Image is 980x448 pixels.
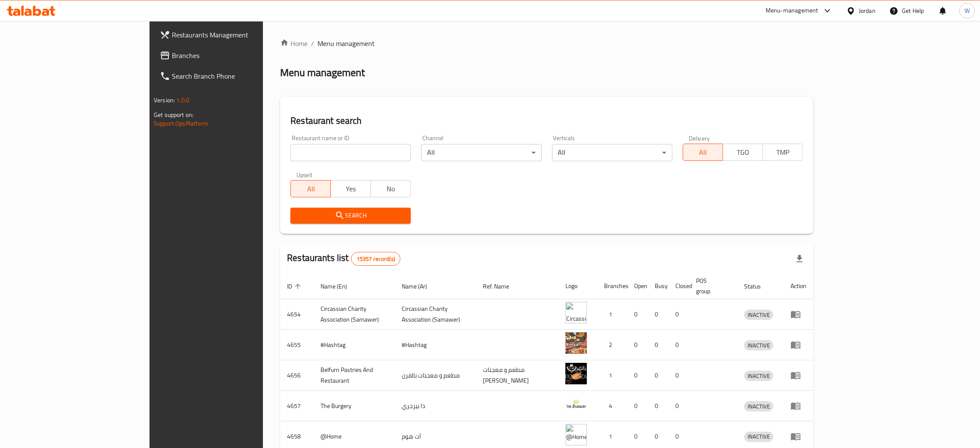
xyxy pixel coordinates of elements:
span: INACTIVE [744,371,773,381]
span: INACTIVE [744,432,773,442]
span: Name (En) [321,281,358,292]
span: Search [297,210,404,221]
a: Restaurants Management [153,25,313,45]
div: INACTIVE [744,432,773,442]
label: Upsell [296,172,312,178]
img: The Burgery [565,393,587,415]
h2: Menu management [280,66,365,80]
img: @Home [565,424,587,445]
span: Version: [154,95,175,106]
th: Busy [648,273,669,299]
td: ​Circassian ​Charity ​Association​ (Samawer) [395,299,476,330]
span: Yes [334,183,367,195]
td: مطعم و معجنات بالفرن [395,360,476,391]
div: Menu [791,370,806,380]
td: 1 [597,299,627,330]
img: #Hashtag [565,332,587,354]
span: Menu management [318,38,375,49]
div: Menu [791,309,806,319]
span: INACTIVE [744,402,773,411]
span: ID [287,281,303,292]
span: TMP [766,146,800,159]
span: Ref. Name [483,281,520,292]
button: Search [290,208,411,224]
span: INACTIVE [744,310,773,320]
td: 4 [597,391,627,421]
td: Belfurn Pastries And Restaurant [314,360,395,391]
div: Total records count [351,252,400,266]
h2: Restaurants list [287,252,400,266]
td: 0 [627,299,648,330]
div: INACTIVE [744,340,773,350]
div: INACTIVE [744,371,773,381]
div: Menu-management [766,6,818,16]
td: 0 [669,391,689,421]
div: Menu [791,401,806,411]
nav: breadcrumb [280,38,813,49]
td: 0 [669,299,689,330]
a: Branches [153,45,313,66]
td: ​Circassian ​Charity ​Association​ (Samawer) [314,299,395,330]
span: Name (Ar) [402,281,438,292]
td: ذا بيرجري [395,391,476,421]
span: Branches [172,50,306,61]
div: Export file [789,249,810,269]
span: No [374,183,407,195]
button: No [370,180,411,197]
span: 1.0.0 [176,95,189,106]
th: Open [627,273,648,299]
td: 0 [669,360,689,391]
span: Search Branch Phone [172,71,306,81]
td: 2 [597,330,627,360]
td: #Hashtag [395,330,476,360]
span: POS group [696,276,727,296]
span: Get support on: [154,109,193,120]
button: All [683,144,723,161]
span: TGO [727,146,760,159]
h2: Restaurant search [290,114,803,127]
input: Search for restaurant name or ID.. [290,144,411,161]
div: INACTIVE [744,401,773,411]
td: 0 [627,391,648,421]
span: Restaurants Management [172,30,306,40]
td: 0 [669,330,689,360]
img: Belfurn Pastries And Restaurant [565,363,587,384]
td: 0 [627,330,648,360]
td: 0 [648,299,669,330]
a: Support.OpsPlatform [154,118,208,129]
th: Logo [559,273,597,299]
td: 1 [597,360,627,391]
div: All [421,144,541,161]
td: 0 [627,360,648,391]
span: INACTIVE [744,341,773,350]
td: The Burgery [314,391,395,421]
div: Menu [791,431,806,442]
td: مطعم و معجنات [PERSON_NAME] [476,360,559,391]
img: ​Circassian ​Charity ​Association​ (Samawer) [565,302,587,323]
td: #Hashtag [314,330,395,360]
span: All [294,183,327,195]
button: TGO [723,144,763,161]
th: Action [784,273,813,299]
td: 0 [648,391,669,421]
span: All [687,146,720,159]
label: Delivery [689,135,710,141]
button: Yes [330,180,371,197]
div: Jordan [859,6,876,15]
a: Search Branch Phone [153,66,313,86]
th: Closed [669,273,689,299]
button: TMP [763,144,803,161]
div: All [552,144,672,161]
th: Branches [597,273,627,299]
span: W [965,6,970,15]
button: All [290,180,331,197]
td: 0 [648,360,669,391]
span: 15357 record(s) [351,255,400,263]
div: Menu [791,340,806,350]
td: 0 [648,330,669,360]
span: Status [744,281,772,292]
